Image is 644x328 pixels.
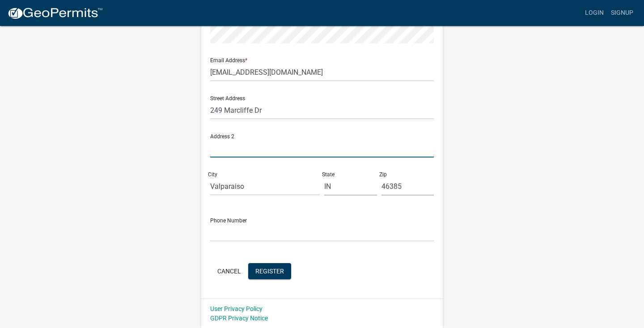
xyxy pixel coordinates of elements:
button: Cancel [210,263,248,279]
a: GDPR Privacy Notice [210,315,268,322]
a: User Privacy Policy [210,305,263,312]
button: Register [248,263,291,279]
span: Register [255,267,284,274]
a: Signup [607,4,637,21]
a: Login [581,4,607,21]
